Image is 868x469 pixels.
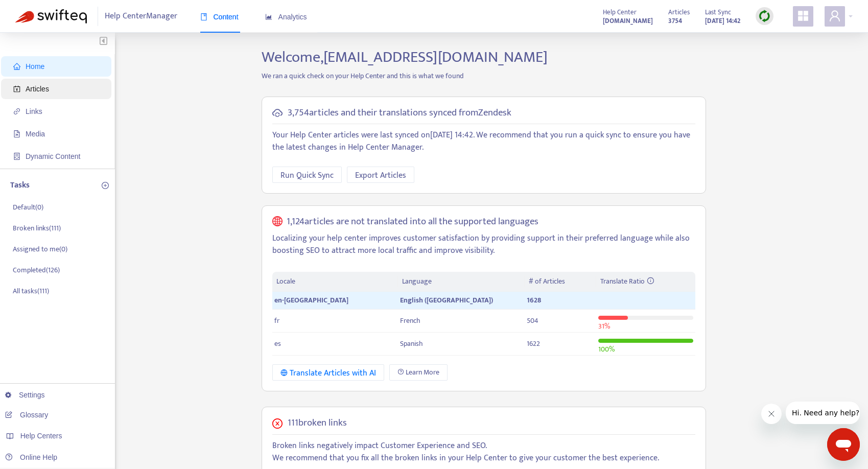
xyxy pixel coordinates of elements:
iframe: Close message [761,404,782,424]
span: 100 % [598,343,615,355]
span: Learn More [406,367,439,378]
span: Spanish [400,338,423,349]
span: fr [274,315,279,326]
th: # of Articles [525,272,596,292]
p: Your Help Center articles were last synced on [DATE] 14:42 . We recommend that you run a quick sy... [272,129,695,154]
strong: [DOMAIN_NAME] [603,15,653,27]
span: book [200,13,207,20]
span: plus-circle [102,182,109,189]
img: Swifteq [15,9,87,24]
button: Translate Articles with AI [272,364,384,381]
div: Translate Articles with AI [280,367,376,380]
span: close-circle [272,418,283,429]
span: Analytics [265,13,307,21]
span: user [829,10,841,22]
span: 1622 [527,338,540,349]
span: 31 % [598,320,610,332]
span: Content [200,13,239,21]
p: Default ( 0 ) [13,202,43,213]
span: appstore [797,10,809,22]
p: Broken links negatively impact Customer Experience and SEO. We recommend that you fix all the bro... [272,440,695,464]
span: Dynamic Content [26,152,80,160]
span: en-[GEOGRAPHIC_DATA] [274,294,348,306]
span: Last Sync [705,7,731,18]
span: 1628 [527,294,541,306]
th: Language [398,272,525,292]
span: 504 [527,315,538,326]
span: Articles [668,7,690,18]
button: Export Articles [347,167,414,183]
p: All tasks ( 111 ) [13,286,49,296]
button: Run Quick Sync [272,167,342,183]
div: Translate Ratio [600,276,691,287]
a: Online Help [5,453,57,461]
span: Export Articles [355,169,406,182]
h5: 1,124 articles are not translated into all the supported languages [287,216,538,228]
span: Links [26,107,42,115]
span: es [274,338,281,349]
span: container [13,153,20,160]
a: Settings [5,391,45,399]
a: Learn More [389,364,448,381]
span: Welcome, [EMAIL_ADDRESS][DOMAIN_NAME] [262,44,548,70]
span: cloud-sync [272,108,283,118]
span: global [272,216,283,228]
p: We ran a quick check on your Help Center and this is what we found [254,71,714,81]
span: Home [26,62,44,71]
p: Assigned to me ( 0 ) [13,244,67,254]
p: Tasks [10,179,30,192]
h5: 111 broken links [288,417,347,429]
span: Help Centers [20,432,62,440]
p: Broken links ( 111 ) [13,223,61,233]
span: Help Center Manager [105,7,177,26]
a: Glossary [5,411,48,419]
span: English ([GEOGRAPHIC_DATA]) [400,294,493,306]
span: account-book [13,85,20,92]
a: [DOMAIN_NAME] [603,15,653,27]
span: area-chart [265,13,272,20]
th: Locale [272,272,398,292]
span: French [400,315,420,326]
strong: 3754 [668,15,682,27]
span: Help Center [603,7,637,18]
span: file-image [13,130,20,137]
span: home [13,63,20,70]
span: Media [26,130,45,138]
h5: 3,754 articles and their translations synced from Zendesk [288,107,511,119]
p: Localizing your help center improves customer satisfaction by providing support in their preferre... [272,232,695,257]
p: Completed ( 126 ) [13,265,60,275]
span: Articles [26,85,49,93]
iframe: Message from company [786,402,860,424]
span: Run Quick Sync [280,169,334,182]
img: sync.dc5367851b00ba804db3.png [758,10,771,22]
strong: [DATE] 14:42 [705,15,740,27]
iframe: Button to launch messaging window [827,428,860,461]
span: link [13,108,20,115]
